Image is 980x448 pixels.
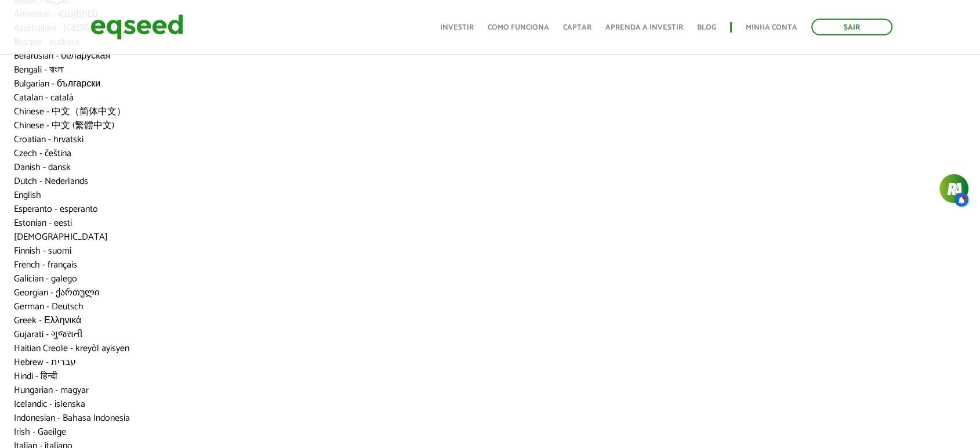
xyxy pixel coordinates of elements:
a: Investir [440,24,474,31]
a: Aprenda a investir [605,24,683,31]
a: Blog [697,24,716,31]
a: Como funciona [488,24,549,31]
a: Minha conta [746,24,797,31]
img: EqSeed [90,12,183,42]
a: Captar [563,24,591,31]
a: Sair [811,19,892,35]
